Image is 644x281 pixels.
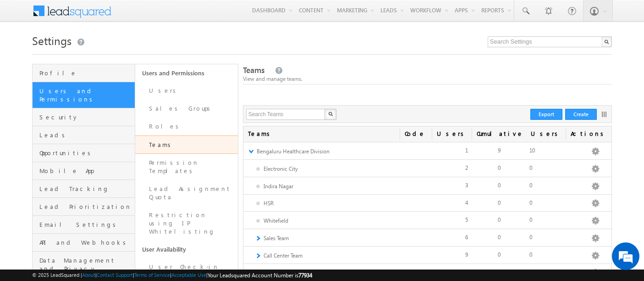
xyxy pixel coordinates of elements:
div: 0 [493,233,525,242]
a: Leads [33,126,135,144]
div: 1 [525,268,579,276]
div: 0 [493,181,525,190]
button: Export [530,109,562,120]
div: 9 [493,146,525,155]
span: Bengaluru Healthcare Division [257,147,330,156]
div: 0 [493,268,525,276]
span: Mobile App [39,167,132,175]
div: View and manage teams. [243,75,612,83]
span: Lead Prioritization [39,202,132,211]
input: Search Settings [488,36,612,47]
span: Your Leadsquared Account Number is [208,272,312,279]
a: Users [135,82,238,100]
a: Opportunities [33,144,135,162]
a: User Check-in [135,258,238,276]
input: Search Teams [246,109,326,120]
a: Users and Permissions [135,64,238,82]
a: Contact Support [97,272,133,278]
div: 3 [461,181,493,190]
span: Profile [39,69,132,77]
span: Security [39,113,132,121]
a: Acceptable Use [171,272,206,278]
a: Permission Templates [135,154,238,180]
div: 2 [461,164,493,172]
span: Opportunities [39,149,132,157]
a: Lead Assignment Quota [135,180,238,206]
div: 5 [461,216,493,224]
div: 10 [525,146,579,155]
span: © 2025 LeadSquared | | | | | [32,271,312,280]
div: 0 [525,251,579,259]
span: Cumulative Users [472,129,566,137]
div: 0 [493,164,525,172]
a: Sales Groups [135,100,238,118]
a: Lead Tracking [33,180,135,198]
a: Terms of Service [134,272,170,278]
span: Teams [243,129,278,137]
span: Lead Tracking [39,185,132,193]
span: Electronic City [255,165,298,173]
span: Actions [566,129,611,137]
a: Email Settings [33,216,135,234]
a: About [82,272,95,278]
a: API and Webhooks [33,234,135,252]
span: Data Management and Privacy [39,256,132,273]
span: Email Settings [39,220,132,229]
div: 6 [461,233,493,242]
div: 0 [525,164,579,172]
div: 9 [461,251,493,259]
img: Search [328,112,333,116]
a: Data Management and Privacy [33,252,135,278]
span: Code [400,129,430,137]
div: 0 [493,216,525,224]
span: Settings [32,33,72,48]
div: 0 [525,233,579,242]
div: 0 [525,199,579,207]
span: 77934 [298,272,312,279]
a: Restriction using IP Whitelisting [135,206,238,241]
a: Mobile App [33,162,135,180]
a: Lead Prioritization [33,198,135,216]
span: Indira Nagar [255,182,293,191]
a: Teams [135,135,238,154]
button: Create [565,109,597,120]
span: HSR [255,199,274,208]
span: Teams [243,65,264,75]
a: Profile [33,64,135,82]
div: 0 [525,181,579,190]
div: 0 [493,199,525,207]
a: Security [33,108,135,126]
a: Roles [135,118,238,135]
span: Users and Permissions [39,87,132,103]
span: Whitefield [255,217,288,225]
div: 0 [493,251,525,259]
span: Users [432,129,472,137]
a: Users and Permissions [33,82,135,108]
div: 0 [525,216,579,224]
div: 4 [461,199,493,207]
span: Client Team [264,269,291,277]
span: API and Webhooks [39,238,132,247]
a: User Availability [135,241,238,258]
span: Leads [39,131,132,139]
div: 1 [461,146,493,155]
span: Call Center Team [264,252,303,260]
div: 12 [461,268,493,276]
span: Sales Team [264,234,289,242]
